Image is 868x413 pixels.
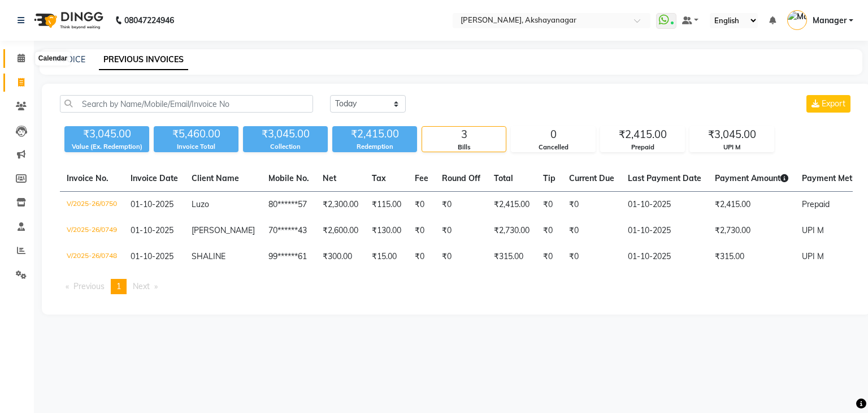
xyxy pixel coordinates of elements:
[569,173,614,183] span: Current Due
[408,244,435,270] td: ₹0
[802,225,824,235] span: UPI M
[131,225,173,235] span: 01-10-2025
[154,126,238,142] div: ₹5,460.00
[621,192,708,218] td: 01-10-2025
[60,244,124,270] td: V/2025-26/0748
[543,173,555,183] span: Tip
[601,127,684,143] div: ₹2,415.00
[511,127,595,143] div: 0
[562,192,621,218] td: ₹0
[601,143,684,152] div: Prepaid
[715,173,788,183] span: Payment Amount
[628,173,701,183] span: Last Payment Date
[621,244,708,270] td: 01-10-2025
[64,126,149,142] div: ₹3,045.00
[268,173,309,183] span: Mobile No.
[802,199,830,209] span: Prepaid
[536,218,562,244] td: ₹0
[192,199,209,209] span: Luzo
[562,218,621,244] td: ₹0
[365,192,408,218] td: ₹115.00
[372,173,386,183] span: Tax
[316,218,365,244] td: ₹2,600.00
[536,244,562,270] td: ₹0
[408,218,435,244] td: ₹0
[332,142,417,152] div: Redemption
[29,5,106,36] img: logo
[131,173,178,183] span: Invoice Date
[60,218,124,244] td: V/2025-26/0749
[806,95,850,113] button: Export
[708,244,795,270] td: ₹315.00
[415,173,428,183] span: Fee
[435,192,487,218] td: ₹0
[365,244,408,270] td: ₹15.00
[67,173,108,183] span: Invoice No.
[60,192,124,218] td: V/2025-26/0750
[131,251,173,261] span: 01-10-2025
[116,281,121,291] span: 1
[60,279,853,294] nav: Pagination
[536,192,562,218] td: ₹0
[802,251,824,261] span: UPI M
[690,143,774,152] div: UPI M
[73,281,105,291] span: Previous
[435,244,487,270] td: ₹0
[487,192,536,218] td: ₹2,415.00
[487,218,536,244] td: ₹2,730.00
[621,218,708,244] td: 01-10-2025
[133,281,150,291] span: Next
[494,173,513,183] span: Total
[708,192,795,218] td: ₹2,415.00
[365,218,408,244] td: ₹130.00
[511,143,595,152] div: Cancelled
[154,142,238,152] div: Invoice Total
[690,127,774,143] div: ₹3,045.00
[192,173,239,183] span: Client Name
[192,225,255,235] span: [PERSON_NAME]
[60,95,313,113] input: Search by Name/Mobile/Email/Invoice No
[822,98,845,109] span: Export
[487,244,536,270] td: ₹315.00
[422,127,506,143] div: 3
[435,218,487,244] td: ₹0
[562,244,621,270] td: ₹0
[316,192,365,218] td: ₹2,300.00
[442,173,480,183] span: Round Off
[323,173,336,183] span: Net
[408,192,435,218] td: ₹0
[316,244,365,270] td: ₹300.00
[422,143,506,152] div: Bills
[332,126,417,142] div: ₹2,415.00
[192,251,225,261] span: SHALINE
[124,5,174,36] b: 08047224946
[99,50,188,70] a: PREVIOUS INVOICES
[787,10,807,30] img: Manager
[243,126,328,142] div: ₹3,045.00
[131,199,173,209] span: 01-10-2025
[36,52,70,66] div: Calendar
[64,142,149,152] div: Value (Ex. Redemption)
[813,15,847,27] span: Manager
[708,218,795,244] td: ₹2,730.00
[243,142,328,152] div: Collection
